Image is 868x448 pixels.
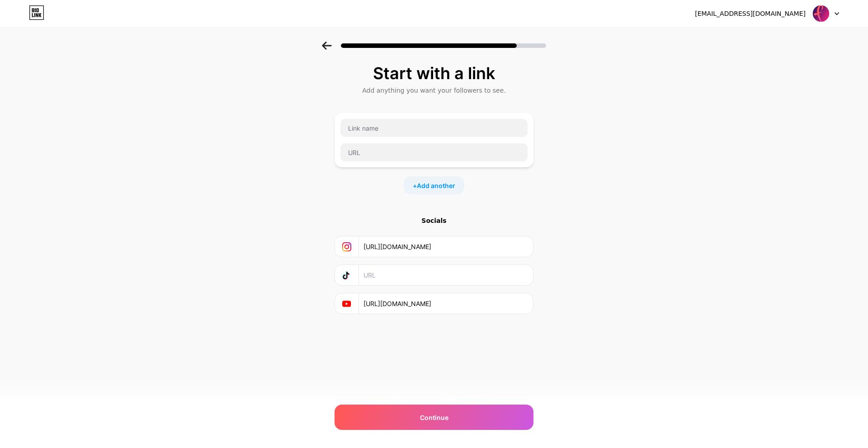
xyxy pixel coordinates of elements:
[695,9,806,19] div: [EMAIL_ADDRESS][DOMAIN_NAME]
[363,265,528,285] input: URL
[420,413,448,422] span: Continue
[404,176,464,194] div: +
[340,119,528,137] input: Link name
[417,181,455,190] span: Add another
[340,143,528,161] input: URL
[339,64,529,82] div: Start with a link
[335,216,533,225] div: Socials
[339,86,529,95] div: Add anything you want your followers to see.
[812,5,830,22] img: Iglesia FreeLife
[363,236,528,257] input: URL
[363,293,528,314] input: URL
